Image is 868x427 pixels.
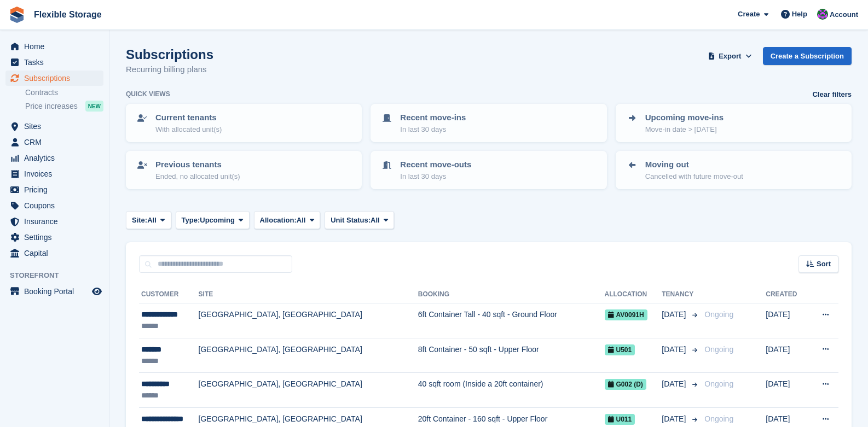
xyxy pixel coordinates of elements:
[5,55,103,70] a: menu
[662,309,688,320] span: [DATE]
[418,338,605,373] td: 8ft Container - 50 sqft - Upper Floor
[10,270,109,281] span: Storefront
[400,112,466,124] p: Recent move-ins
[127,152,361,188] a: Previous tenants Ended, no allocated unit(s)
[763,47,852,65] a: Create a Subscription
[400,124,466,135] p: In last 30 days
[24,150,90,166] span: Analytics
[704,310,733,319] span: Ongoing
[24,214,90,229] span: Insurance
[24,119,90,134] span: Sites
[704,414,733,423] span: Ongoing
[617,152,850,188] a: Moving out Cancelled with future move-out
[617,105,850,141] a: Upcoming move-ins Move-in date > [DATE]
[126,47,213,62] h1: Subscriptions
[24,71,90,86] span: Subscriptions
[331,215,371,226] span: Unit Status:
[260,215,297,226] span: Allocation:
[199,373,418,408] td: [GEOGRAPHIC_DATA], [GEOGRAPHIC_DATA]
[5,182,103,197] a: menu
[662,378,688,390] span: [DATE]
[24,245,90,261] span: Capital
[817,9,828,20] img: Daniel Douglas
[199,303,418,338] td: [GEOGRAPHIC_DATA], [GEOGRAPHIC_DATA]
[605,414,635,425] span: U011
[325,211,394,229] button: Unit Status: All
[25,100,103,112] a: Price increases NEW
[30,5,106,24] a: Flexible Storage
[127,105,361,141] a: Current tenants With allocated unit(s)
[418,286,605,303] th: Booking
[199,338,418,373] td: [GEOGRAPHIC_DATA], [GEOGRAPHIC_DATA]
[605,379,646,390] span: G002 (D)
[176,211,250,229] button: Type: Upcoming
[254,211,321,229] button: Allocation: All
[704,379,733,388] span: Ongoing
[645,171,743,182] p: Cancelled with future move-out
[5,71,103,86] a: menu
[5,166,103,182] a: menu
[155,124,222,135] p: With allocated unit(s)
[24,198,90,213] span: Coupons
[400,159,471,171] p: Recent move-outs
[418,373,605,408] td: 40 sqft room (Inside a 20ft container)
[155,171,240,182] p: Ended, no allocated unit(s)
[704,345,733,354] span: Ongoing
[24,182,90,197] span: Pricing
[738,9,760,20] span: Create
[372,152,605,188] a: Recent move-outs In last 30 days
[24,230,90,245] span: Settings
[126,89,170,99] h6: Quick views
[155,112,222,124] p: Current tenants
[830,9,858,20] span: Account
[662,344,688,355] span: [DATE]
[139,286,199,303] th: Customer
[5,245,103,261] a: menu
[5,39,103,54] a: menu
[662,413,688,425] span: [DATE]
[605,286,662,303] th: Allocation
[605,344,635,355] span: U501
[85,101,103,112] div: NEW
[766,286,808,303] th: Created
[719,51,741,62] span: Export
[24,55,90,70] span: Tasks
[25,87,103,98] a: Contracts
[9,7,25,23] img: stora-icon-8386f47178a22dfd0bd8f6a31ec36ba5ce8667c1dd55bd0f319d3a0aa187defe.svg
[662,286,700,303] th: Tenancy
[25,101,78,112] span: Price increases
[766,373,808,408] td: [DATE]
[5,134,103,150] a: menu
[766,338,808,373] td: [DATE]
[24,166,90,182] span: Invoices
[24,134,90,150] span: CRM
[371,215,380,226] span: All
[418,303,605,338] td: 6ft Container Tall - 40 sqft - Ground Floor
[5,230,103,245] a: menu
[645,124,724,135] p: Move-in date > [DATE]
[605,309,647,320] span: AV0091h
[792,9,807,20] span: Help
[766,303,808,338] td: [DATE]
[812,89,852,100] a: Clear filters
[5,150,103,166] a: menu
[817,259,831,270] span: Sort
[645,159,743,171] p: Moving out
[126,211,171,229] button: Site: All
[182,215,200,226] span: Type:
[706,47,754,65] button: Export
[5,119,103,134] a: menu
[5,284,103,299] a: menu
[24,284,90,299] span: Booking Portal
[400,171,471,182] p: In last 30 days
[24,39,90,54] span: Home
[90,285,103,298] a: Preview store
[147,215,157,226] span: All
[199,286,418,303] th: Site
[200,215,235,226] span: Upcoming
[5,214,103,229] a: menu
[297,215,306,226] span: All
[155,159,240,171] p: Previous tenants
[126,63,213,76] p: Recurring billing plans
[5,198,103,213] a: menu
